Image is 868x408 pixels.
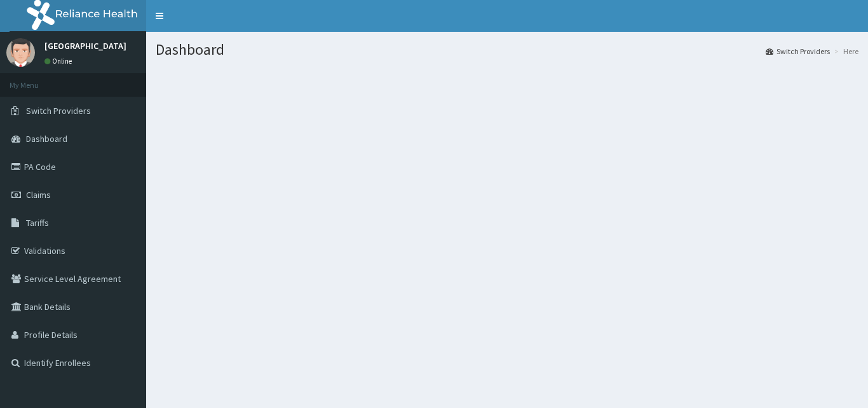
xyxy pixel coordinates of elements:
[156,41,858,58] h1: Dashboard
[6,38,35,67] img: User Image
[44,57,75,66] a: Online
[44,41,126,50] p: [GEOGRAPHIC_DATA]
[766,46,830,57] a: Switch Providers
[831,46,858,57] li: Here
[26,189,51,200] span: Claims
[26,133,67,144] span: Dashboard
[26,105,91,116] span: Switch Providers
[26,217,49,229] span: Tariffs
